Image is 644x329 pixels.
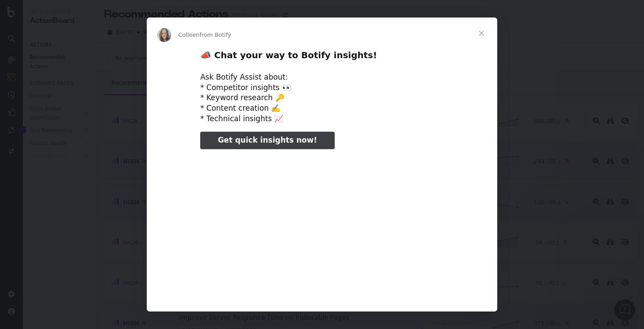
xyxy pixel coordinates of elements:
[218,136,317,144] span: Get quick insights now!
[178,31,200,38] span: Colleen
[466,17,497,49] span: Close
[200,132,334,149] a: Get quick insights now!
[157,28,171,42] img: Profile image for Colleen
[200,72,444,124] div: Ask Botify Assist about: * Competitor insights 👀 * Keyword research 🔑 * Content creation ✍️ * Tec...
[200,49,444,66] h2: 📣 Chat your way to Botify insights!
[200,31,231,38] span: from Botify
